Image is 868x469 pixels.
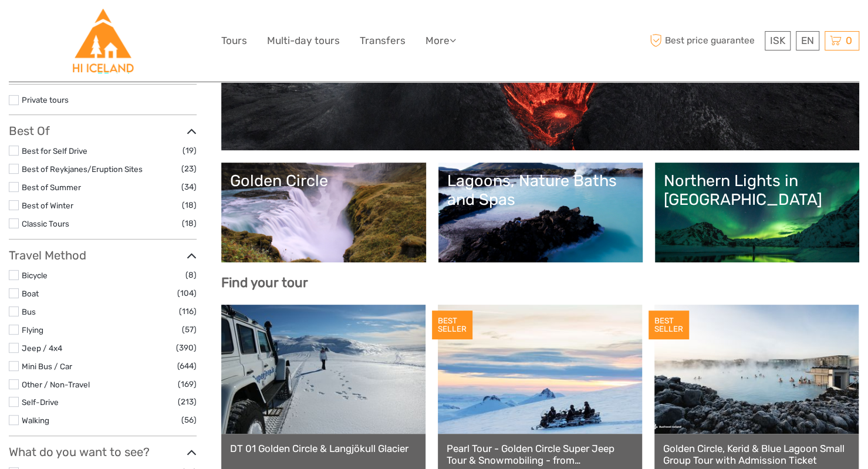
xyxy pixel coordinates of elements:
span: Best price guarantee [647,31,762,50]
span: (19) [183,144,197,157]
div: EN [796,31,819,50]
a: Walking [22,416,49,425]
a: Jeep / 4x4 [22,343,62,353]
a: Boat [22,289,39,298]
a: Lagoons, Nature Baths and Spas [447,171,634,254]
span: (390) [176,341,197,355]
span: (104) [177,286,197,300]
span: (169) [178,377,197,391]
a: Bicycle [22,271,48,280]
a: Private tours [22,95,69,104]
span: (23) [181,162,197,176]
div: BEST SELLER [649,311,689,340]
h3: Best Of [9,124,197,138]
a: Best for Self Drive [22,146,87,156]
a: Best of Winter [22,201,73,210]
div: Northern Lights in [GEOGRAPHIC_DATA] [664,171,850,210]
a: Bus [22,307,36,316]
span: (18) [182,198,197,212]
h3: Travel Method [9,248,197,262]
a: Classic Tours [22,219,69,228]
a: Tours [221,32,247,49]
span: 0 [844,35,854,46]
h3: What do you want to see? [9,445,197,459]
span: (18) [182,217,197,230]
a: More [425,32,456,49]
span: ISK [770,35,785,46]
a: Self-Drive [22,397,59,407]
a: DT 01 Golden Circle & Langjökull Glacier [230,443,417,454]
img: Hostelling International [71,9,135,73]
div: Golden Circle [230,171,417,190]
a: Other / Non-Travel [22,380,90,389]
a: Golden Circle, Kerid & Blue Lagoon Small Group Tour with Admission Ticket [663,443,850,467]
a: Multi-day tours [267,32,340,49]
a: Transfers [360,32,406,49]
a: Flying [22,325,43,335]
div: BEST SELLER [432,311,472,340]
span: (116) [179,305,197,318]
span: (8) [185,268,197,282]
span: (56) [181,413,197,427]
span: (34) [181,180,197,194]
div: Lagoons, Nature Baths and Spas [447,171,634,210]
a: Northern Lights in [GEOGRAPHIC_DATA] [664,171,850,254]
a: Lava and Volcanoes [230,59,850,141]
a: Mini Bus / Car [22,362,72,371]
span: (213) [178,395,197,409]
a: Best of Summer [22,183,81,192]
a: Best of Reykjanes/Eruption Sites [22,164,143,174]
a: Golden Circle [230,171,417,254]
span: (644) [177,359,197,373]
span: (57) [182,323,197,336]
a: Pearl Tour - Golden Circle Super Jeep Tour & Snowmobiling - from [GEOGRAPHIC_DATA] [447,443,633,467]
b: Find your tour [221,275,308,291]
